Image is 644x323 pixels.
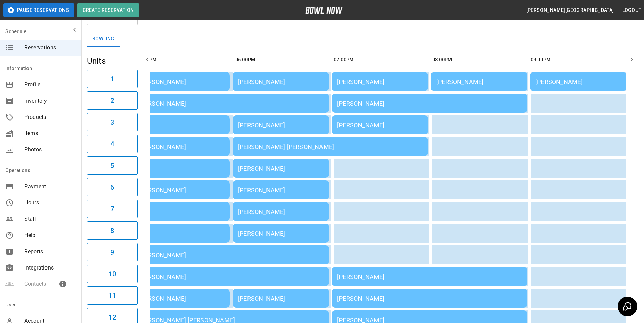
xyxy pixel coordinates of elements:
div: [PERSON_NAME] [238,78,324,85]
span: Profile [24,81,76,89]
h6: 1 [110,73,114,84]
span: Payment [24,182,76,191]
th: 06:00PM [235,50,331,69]
span: Hours [24,199,76,207]
button: 1 [87,70,138,88]
span: Staff [24,215,76,223]
div: [PERSON_NAME] [337,295,522,302]
div: [PERSON_NAME] [238,208,324,215]
span: Integrations [24,264,76,272]
th: 07:00PM [334,50,429,69]
h6: 11 [109,290,116,301]
button: Logout [620,4,644,17]
div: [PERSON_NAME] [139,143,224,150]
div: [PERSON_NAME] [238,230,324,237]
span: Help [24,231,76,239]
span: Products [24,113,76,121]
div: [PERSON_NAME] [139,100,324,107]
h6: 9 [110,247,114,258]
h6: 12 [109,312,116,323]
div: [PERSON_NAME] [238,295,324,302]
button: 3 [87,113,138,131]
button: 6 [87,178,138,196]
div: [PERSON_NAME] [535,78,621,85]
div: [PERSON_NAME] [139,252,324,259]
h6: 2 [110,95,114,106]
button: 8 [87,221,138,240]
button: 11 [87,286,138,305]
button: 5 [87,156,138,175]
div: [PERSON_NAME] [139,295,224,302]
span: Items [24,129,76,137]
div: inventory tabs [87,31,639,47]
div: [PERSON_NAME] [337,78,423,85]
button: [PERSON_NAME][GEOGRAPHIC_DATA] [523,4,617,17]
button: 9 [87,243,138,261]
button: Bowling [87,31,120,47]
th: 08:00PM [432,50,528,69]
button: 7 [87,200,138,218]
img: logo [305,7,343,14]
div: [PERSON_NAME] [139,78,224,85]
button: 4 [87,135,138,153]
span: Reports [24,247,76,256]
th: 09:00PM [531,50,626,69]
h6: 3 [110,117,114,128]
h6: 4 [110,138,114,149]
div: [PERSON_NAME] [238,165,324,172]
h6: 8 [110,225,114,236]
div: [PERSON_NAME] [238,187,324,194]
button: Pause Reservations [3,3,74,17]
div: [PERSON_NAME] [337,100,522,107]
h6: 7 [110,203,114,214]
span: Photos [24,146,76,154]
div: [PERSON_NAME] [337,273,522,280]
div: [PERSON_NAME] [139,187,224,194]
div: [PERSON_NAME] [139,273,324,280]
button: 10 [87,265,138,283]
button: 2 [87,91,138,110]
span: Inventory [24,97,76,105]
h6: 10 [109,268,116,279]
div: [PERSON_NAME] [238,122,324,129]
button: Create Reservation [77,3,139,17]
div: [PERSON_NAME] [337,122,423,129]
div: [PERSON_NAME] [PERSON_NAME] [238,143,423,150]
h6: 6 [110,182,114,193]
h6: 5 [110,160,114,171]
h5: Units [87,56,138,66]
div: [PERSON_NAME] [436,78,522,85]
span: Reservations [24,44,76,52]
